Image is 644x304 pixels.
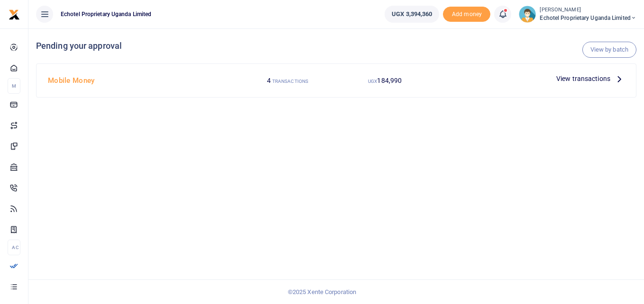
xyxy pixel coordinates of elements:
[368,79,377,84] small: UGX
[540,6,636,14] small: [PERSON_NAME]
[8,240,20,255] li: Ac
[57,10,155,18] span: Echotel Proprietary Uganda Limited
[267,77,271,84] span: 4
[443,10,490,17] a: Add money
[392,9,432,19] span: UGX 3,394,360
[377,77,402,84] span: 184,990
[9,10,20,18] a: logo-small logo-large logo-large
[385,6,439,23] a: UGX 3,394,360
[36,41,636,51] h4: Pending your approval
[556,73,610,84] span: View transactions
[582,42,636,58] a: View by batch
[48,75,235,86] h4: Mobile Money
[540,14,636,22] span: Echotel Proprietary Uganda Limited
[519,6,536,23] img: profile-user
[8,78,20,94] li: M
[381,6,443,23] li: Wallet ballance
[443,7,490,22] span: Add money
[519,6,636,23] a: profile-user [PERSON_NAME] Echotel Proprietary Uganda Limited
[9,9,20,20] img: logo-small
[443,7,490,22] li: Toup your wallet
[272,79,308,84] small: TRANSACTIONS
